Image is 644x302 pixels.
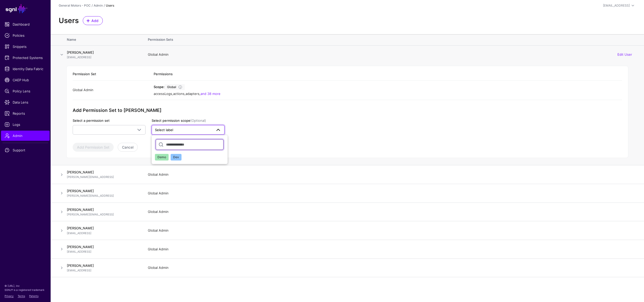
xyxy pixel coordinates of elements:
div: Global Admin [148,228,636,233]
h4: [PERSON_NAME] [67,245,138,249]
span: (Optional) [190,118,206,123]
div: / [91,3,94,8]
span: Identity Data Fabric [5,66,46,71]
div: Global Admin [148,209,636,214]
a: General Motors - POC [59,4,91,7]
h4: [PERSON_NAME] [67,263,138,268]
a: Admin [94,4,103,7]
span: Dashboard [5,22,46,27]
a: Reports [1,108,50,118]
div: Global Admin [148,52,636,57]
p: [PERSON_NAME][EMAIL_ADDRESS] [67,194,138,198]
p: [EMAIL_ADDRESS] [67,268,138,273]
span: Demo [157,155,166,159]
h2: Users [59,16,79,25]
button: Cancel [118,143,138,152]
a: Privacy [5,294,14,297]
p: © [URL], Inc [5,284,46,288]
a: Identity Data Fabric [1,64,50,74]
label: Select a permission set [73,118,110,123]
th: Permission Set [73,68,149,80]
span: Policy Lens [5,89,46,94]
div: Global [167,85,176,89]
span: Data Lens [5,100,46,105]
a: Policy Lens [1,86,50,96]
th: Permission Sets [143,34,644,45]
a: Snippets [1,42,50,52]
a: Policies [1,30,50,41]
a: CAEP Hub [1,75,50,85]
p: [EMAIL_ADDRESS] [67,250,138,254]
label: Select permission scope [152,118,206,123]
h4: [PERSON_NAME] [67,50,138,55]
span: Logs [5,122,46,127]
a: Protected Systems [1,53,50,63]
span: Admin [5,133,46,138]
span: actions [173,92,185,96]
div: Global Admin [148,265,636,270]
span: Select label [155,128,173,132]
td: Global Admin [73,80,149,100]
span: Support [5,148,46,153]
a: Patents [29,294,38,297]
a: Admin [1,131,50,141]
span: Reports [5,111,46,116]
a: and 38 more [200,92,220,96]
a: Edit User [617,52,632,56]
h4: [PERSON_NAME] [67,189,138,193]
span: Add [91,18,99,23]
span: adapters [186,92,199,96]
p: SGNL® is a registered trademark [5,288,46,292]
div: Global Admin [148,172,636,177]
button: Dev [171,154,182,160]
span: Snippets [5,44,46,49]
a: Data Lens [1,97,50,107]
h2: Add Permission Set to [PERSON_NAME] [73,108,225,113]
p: [PERSON_NAME][EMAIL_ADDRESS] [67,175,138,179]
strong: Scope: [154,85,165,89]
p: [PERSON_NAME][EMAIL_ADDRESS] [67,212,138,217]
div: Global Admin [148,191,636,196]
div: / [103,3,106,8]
h4: [PERSON_NAME] [67,207,138,212]
a: Terms [18,294,25,297]
span: Policies [5,33,46,38]
a: Logs [1,119,50,130]
th: Name [67,34,143,45]
span: accessLogs [154,92,172,96]
p: [EMAIL_ADDRESS] [67,55,138,59]
h4: [PERSON_NAME] [67,170,138,174]
h4: [PERSON_NAME] [67,226,138,230]
div: [EMAIL_ADDRESS] [603,3,630,8]
span: Protected Systems [5,55,46,60]
a: SGNL [3,3,48,14]
strong: Users [106,4,114,7]
div: , , , [154,91,622,96]
th: Permissions [149,68,622,80]
a: Add [83,16,103,25]
a: Dashboard [1,19,50,29]
span: CAEP Hub [5,77,46,83]
span: Dev [173,155,179,159]
button: Demo [155,154,169,160]
p: [EMAIL_ADDRESS] [67,231,138,235]
div: Global Admin [148,247,636,252]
